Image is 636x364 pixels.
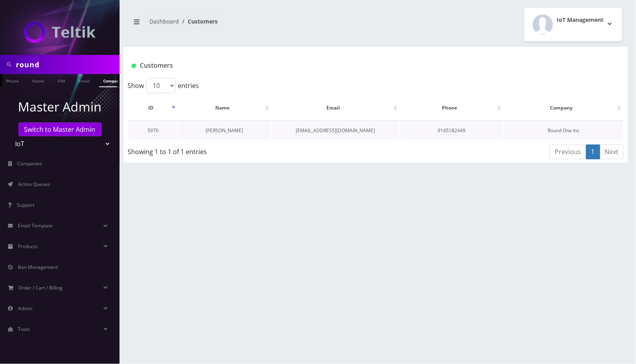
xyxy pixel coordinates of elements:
td: Round One Inc [504,120,623,141]
th: Company: activate to sort column ascending [504,96,623,119]
span: Products [18,243,37,250]
a: Phone [2,74,23,86]
a: Previous [550,145,587,159]
img: IoT [24,22,96,43]
label: Show entries [128,78,199,93]
th: Email: activate to sort column ascending [272,96,399,119]
th: Name: activate to sort column ascending [178,96,271,119]
nav: breadcrumb [130,13,370,36]
td: 9145182449 [400,120,503,141]
span: Order / Cart / Billing [19,284,63,291]
span: Support [17,202,34,208]
li: Customers [179,17,218,25]
td: [EMAIL_ADDRESS][DOMAIN_NAME] [272,120,399,141]
a: Dashboard [149,18,179,25]
a: 1 [586,145,600,159]
h2: IoT Management [557,17,604,23]
a: [PERSON_NAME] [206,127,243,134]
a: Email [75,74,94,86]
a: Company [99,74,126,87]
div: Showing 1 to 1 of 1 entries [128,144,328,157]
a: Next [600,145,624,159]
span: Companies [18,160,43,167]
input: Search in Company [16,57,118,72]
span: Action Queues [18,181,50,188]
a: Name [28,74,48,86]
span: Tools [18,326,30,333]
select: Showentries [146,78,176,93]
span: Admin [18,305,32,312]
h1: Customers [132,62,537,69]
span: Email Template [18,222,53,229]
button: IoT Management [524,8,622,41]
a: Switch to Master Admin [18,123,102,136]
td: 5970 [128,120,177,141]
th: ID: activate to sort column descending [128,96,177,119]
th: Phone: activate to sort column ascending [400,96,503,119]
span: Ban Management [18,264,58,270]
a: SIM [54,74,69,86]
